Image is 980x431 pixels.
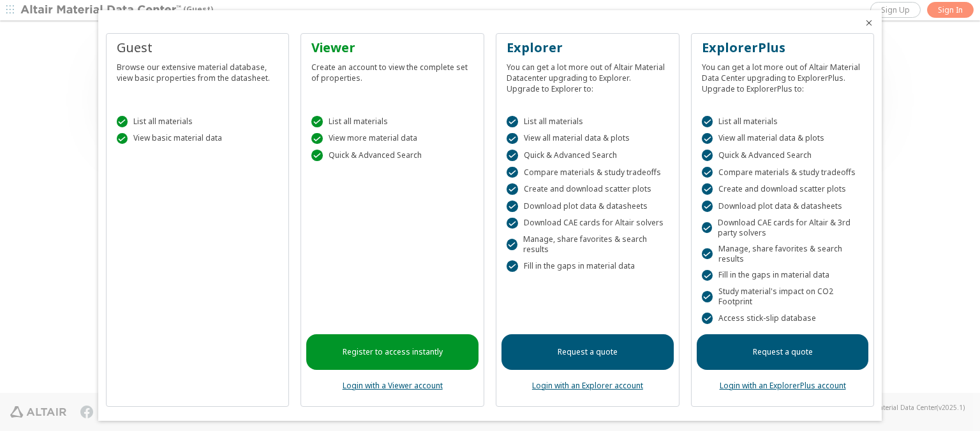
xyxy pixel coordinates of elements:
[117,116,279,127] div: List all materials
[702,270,864,281] div: Fill in the gaps in material data
[311,116,473,127] div: List all materials
[117,39,279,57] div: Guest
[720,380,846,391] a: Login with an ExplorerPlus account
[532,380,643,391] a: Login with an Explorer account
[702,116,713,127] div: 
[311,116,323,127] div: 
[507,239,517,250] div: 
[702,150,713,161] div: 
[117,133,279,145] div: View basic material data
[507,150,518,161] div: 
[702,133,864,145] div: View all material data & plots
[702,270,713,281] div: 
[507,133,518,145] div: 
[507,150,669,161] div: Quick & Advanced Search
[702,286,864,307] div: Study material's impact on CO2 Footprint
[702,218,864,238] div: Download CAE cards for Altair & 3rd party solvers
[507,218,518,229] div: 
[117,57,279,83] div: Browse our extensive material database, view basic properties from the datasheet.
[507,260,669,272] div: Fill in the gaps in material data
[311,133,323,145] div: 
[702,201,864,212] div: Download plot data & datasheets
[702,116,864,127] div: List all materials
[702,167,713,178] div: 
[311,57,473,83] div: Create an account to view the complete set of properties.
[507,260,518,272] div: 
[702,150,864,161] div: Quick & Advanced Search
[702,183,864,195] div: Create and download scatter plots
[702,291,713,302] div: 
[702,244,864,264] div: Manage, share favorites & search results
[702,222,712,234] div: 
[507,218,669,229] div: Download CAE cards for Altair solvers
[702,39,864,57] div: ExplorerPlus
[117,116,128,127] div: 
[864,18,874,28] button: Close
[311,150,323,161] div: 
[117,133,128,145] div: 
[311,150,473,161] div: Quick & Advanced Search
[343,380,443,391] a: Login with a Viewer account
[306,334,479,370] a: Register to access instantly
[702,248,713,260] div: 
[702,183,713,195] div: 
[507,167,669,178] div: Compare materials & study tradeoffs
[507,167,518,178] div: 
[702,167,864,178] div: Compare materials & study tradeoffs
[507,116,669,127] div: List all materials
[702,201,713,212] div: 
[311,133,473,145] div: View more material data
[507,183,518,195] div: 
[702,57,864,94] div: You can get a lot more out of Altair Material Data Center upgrading to ExplorerPlus. Upgrade to E...
[507,57,669,94] div: You can get a lot more out of Altair Material Datacenter upgrading to Explorer. Upgrade to Explor...
[311,39,473,57] div: Viewer
[702,313,864,324] div: Access stick-slip database
[507,234,669,255] div: Manage, share favorites & search results
[697,334,869,370] a: Request a quote
[702,313,713,324] div: 
[507,39,669,57] div: Explorer
[702,133,713,145] div: 
[507,116,518,127] div: 
[507,201,669,212] div: Download plot data & datasheets
[501,334,674,370] a: Request a quote
[507,183,669,195] div: Create and download scatter plots
[507,133,669,145] div: View all material data & plots
[507,201,518,212] div: 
